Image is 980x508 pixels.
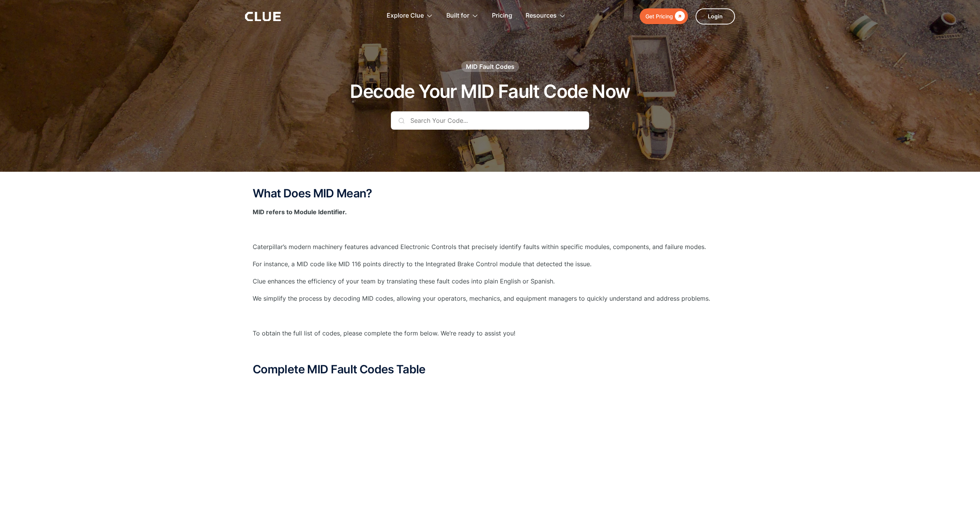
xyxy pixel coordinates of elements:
a: Get Pricing [640,8,688,24]
div: Explore Clue [387,4,424,28]
input: Search Your Code... [391,111,589,130]
a: Pricing [492,4,512,28]
p: For instance, a MID code like MID 116 points directly to the Integrated Brake Control module that... [253,259,727,269]
strong: MID refers to Module Identifier. [253,208,347,216]
div: Resources [526,4,557,28]
p: ‍ [253,346,727,355]
div: Built for [446,4,469,28]
div: MID Fault Codes [466,62,514,71]
h2: Complete MID Fault Codes Table [253,363,727,376]
div: Get Pricing [645,11,673,21]
p: Clue enhances the efficiency of your team by translating these fault codes into plain English or ... [253,277,727,286]
h2: What Does MID Mean? [253,187,727,200]
a: Login [696,8,735,24]
p: Caterpillar’s modern machinery features advanced Electronic Controls that precisely identify faul... [253,242,727,252]
p: We simplify the process by decoding MID codes, allowing your operators, mechanics, and equipment ... [253,294,727,303]
p: To obtain the full list of codes, please complete the form below. We’re ready to assist you! [253,329,727,338]
div:  [673,11,685,21]
h1: Decode Your MID Fault Code Now [350,81,630,102]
